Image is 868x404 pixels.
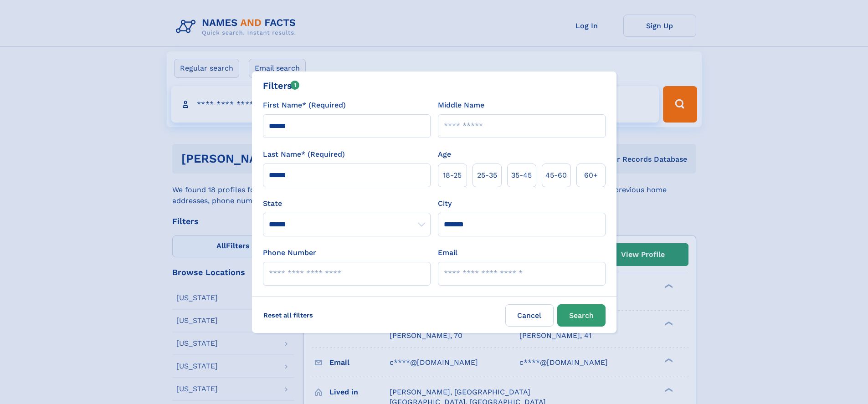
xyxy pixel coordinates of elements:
[584,170,598,181] span: 60+
[263,100,346,111] label: First Name* (Required)
[545,170,567,181] span: 45‑60
[438,247,457,258] label: Email
[557,304,606,327] button: Search
[438,149,451,160] label: Age
[263,198,431,209] label: State
[438,198,452,209] label: City
[438,100,484,111] label: Middle Name
[443,170,462,181] span: 18‑25
[505,304,554,327] label: Cancel
[511,170,532,181] span: 35‑45
[263,149,345,160] label: Last Name* (Required)
[263,79,300,92] div: Filters
[263,247,316,258] label: Phone Number
[257,304,319,326] label: Reset all filters
[477,170,497,181] span: 25‑35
